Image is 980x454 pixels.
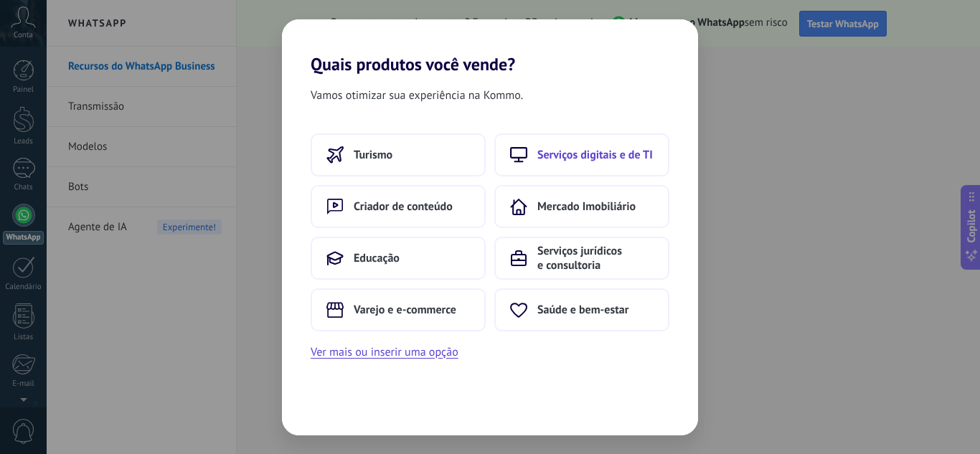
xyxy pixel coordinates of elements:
button: Varejo e e-commerce [311,288,486,331]
h2: Quais produtos você vende? [282,19,698,75]
span: Educação [354,251,400,265]
button: Turismo [311,133,486,176]
button: Criador de conteúdo [311,185,486,228]
span: Criador de conteúdo [354,199,453,214]
span: Vamos otimizar sua experiência na Kommo. [311,86,523,105]
span: Varejo e e-commerce [354,303,456,317]
button: Educação [311,237,486,280]
span: Serviços digitais e de TI [537,148,653,162]
span: Turismo [354,148,392,162]
button: Serviços jurídicos e consultoria [494,237,669,280]
button: Mercado Imobiliário [494,185,669,228]
span: Saúde e bem-estar [537,303,628,317]
button: Saúde e bem-estar [494,288,669,331]
span: Serviços jurídicos e consultoria [537,244,654,273]
button: Serviços digitais e de TI [494,133,669,176]
span: Mercado Imobiliário [537,199,636,214]
button: Ver mais ou inserir uma opção [311,343,458,361]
